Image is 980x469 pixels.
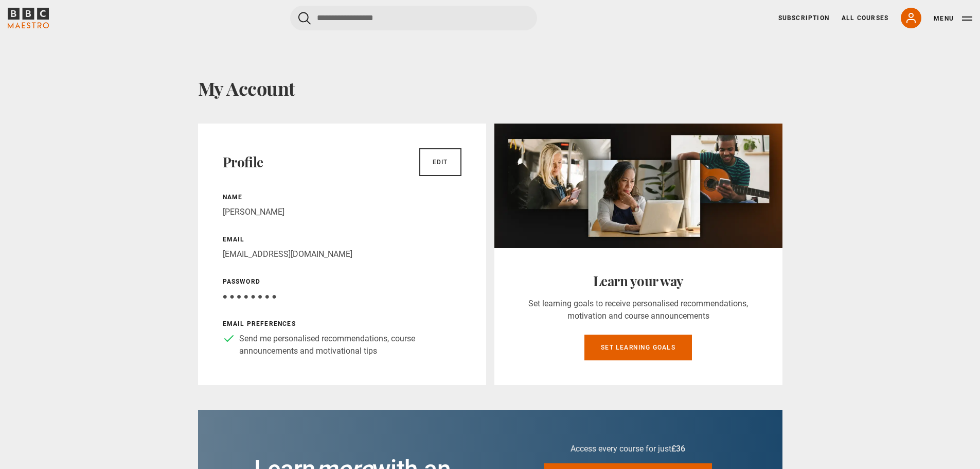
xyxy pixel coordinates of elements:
[778,13,829,23] a: Subscription
[223,319,461,328] p: Email preferences
[239,333,461,357] p: Send me personalised recommendations, course announcements and motivational tips
[198,77,782,99] h1: My Account
[223,206,461,218] p: [PERSON_NAME]
[842,13,888,23] a: All Courses
[223,248,461,260] p: [EMAIL_ADDRESS][DOMAIN_NAME]
[223,291,277,301] span: ● ● ● ● ● ● ● ●
[544,443,712,455] p: Access every course for just
[298,12,311,25] button: Submit the search query
[934,13,972,24] button: Toggle navigation
[519,298,758,322] p: Set learning goals to receive personalised recommendations, motivation and course announcements
[223,277,461,286] p: Password
[290,6,537,30] input: Search
[671,444,685,454] span: £36
[419,148,461,176] a: Edit
[584,335,692,360] a: Set learning goals
[223,193,461,202] p: Name
[223,154,263,170] h2: Profile
[8,8,49,28] svg: BBC Maestro
[223,235,461,244] p: Email
[519,273,758,289] h2: Learn your way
